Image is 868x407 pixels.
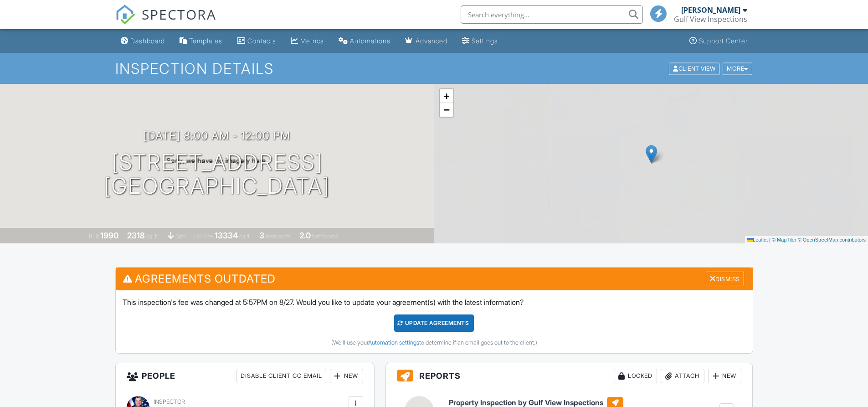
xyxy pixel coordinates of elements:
[247,37,276,45] div: Contacts
[335,33,394,50] a: Automations (Basic)
[646,145,657,164] img: Marker
[266,233,291,240] span: bedrooms
[116,268,753,290] h3: Agreements Outdated
[233,33,280,50] a: Contacts
[458,33,502,50] a: Settings
[769,237,770,242] span: |
[300,37,324,45] div: Metrics
[681,5,740,15] div: [PERSON_NAME]
[443,90,449,102] span: +
[176,33,226,50] a: Templates
[287,33,328,50] a: Metrics
[175,233,185,240] span: slab
[706,272,744,286] div: Dismiss
[416,37,447,45] div: Advanced
[661,369,704,383] div: Attach
[116,290,753,353] div: This inspection's fee was changed at 5:57PM on 8/27. Would you like to update your agreement(s) w...
[440,103,453,117] a: Zoom out
[386,363,753,389] h3: Reports
[194,233,213,240] span: Lot Size
[674,15,747,24] div: Gulf View Inspections
[440,89,453,103] a: Zoom in
[117,33,169,50] a: Dashboard
[127,231,145,240] div: 2318
[299,231,311,240] div: 2.0
[123,339,746,346] div: (We'll use your to determine if an email goes out to the client.)
[189,37,222,45] div: Templates
[115,5,135,25] img: The Best Home Inspection Software - Spectora
[368,339,419,346] a: Automation settings
[239,233,251,240] span: sq.ft.
[115,12,216,31] a: SPECTORA
[401,33,451,50] a: Advanced
[699,37,748,45] div: Support Center
[669,62,719,75] div: Client View
[215,231,238,240] div: 13334
[668,65,722,72] a: Client View
[115,61,753,77] h1: Inspection Details
[747,237,768,242] a: Leaflet
[394,314,474,332] div: Update Agreements
[142,5,216,24] span: SPECTORA
[350,37,390,45] div: Automations
[104,150,330,199] h1: [STREET_ADDRESS] [GEOGRAPHIC_DATA]
[443,104,449,115] span: −
[614,369,657,383] div: Locked
[798,237,866,242] a: © OpenStreetMap contributors
[116,363,374,389] h3: People
[259,231,264,240] div: 3
[130,37,165,45] div: Dashboard
[154,398,185,405] span: Inspector
[723,62,752,75] div: More
[472,37,498,45] div: Settings
[461,5,643,24] input: Search everything...
[686,33,751,50] a: Support Center
[708,369,741,383] div: New
[312,233,338,240] span: bathrooms
[89,233,99,240] span: Built
[146,233,159,240] span: sq. ft.
[144,129,290,142] h3: [DATE] 8:00 am - 12:00 pm
[236,369,326,383] div: Disable Client CC Email
[772,237,796,242] a: © MapTiler
[330,369,363,383] div: New
[100,231,118,240] div: 1990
